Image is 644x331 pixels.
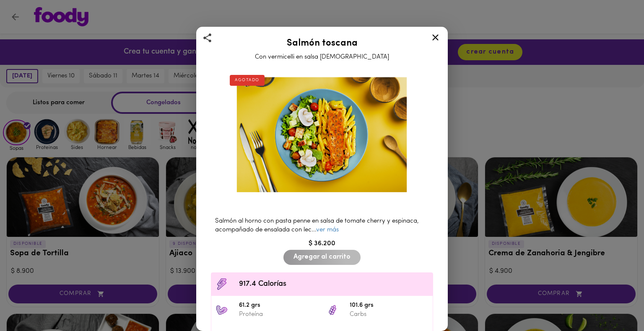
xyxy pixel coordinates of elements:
p: Carbs [350,310,428,319]
iframe: Messagebird Livechat Widget [595,282,636,323]
span: 917.4 Calorías [239,279,428,290]
p: Proteína [239,310,318,319]
a: ver más [316,227,339,233]
img: 101.6 grs Carbs [326,304,339,316]
span: 101.6 grs [350,301,428,310]
img: Salmón toscana [226,68,418,203]
span: 61.2 grs [239,301,318,310]
span: Salmón al horno con pasta penne en salsa de tomate cherry y espinaca, acompañado de ensalada con ... [215,218,419,233]
img: Contenido calórico [216,278,228,290]
div: AGOTADO [230,75,265,86]
img: 61.2 grs Proteína [216,304,228,316]
span: Con vermicelli en salsa [DEMOGRAPHIC_DATA] [255,54,389,60]
div: $ 36.200 [207,239,437,249]
h2: Salmón toscana [207,38,437,49]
